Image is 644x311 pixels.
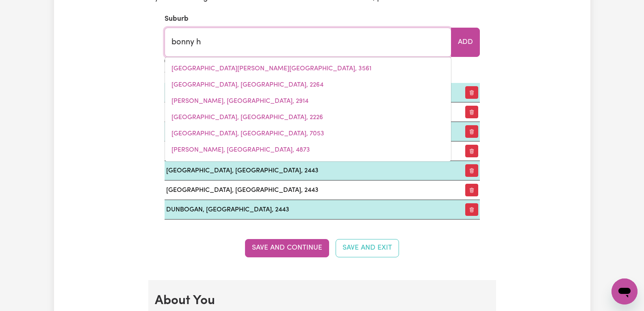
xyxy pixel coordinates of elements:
[465,86,478,99] button: Remove preferred suburb
[465,184,478,196] button: Remove preferred suburb
[465,164,478,177] button: Remove preferred suburb
[165,161,450,181] td: [GEOGRAPHIC_DATA], [GEOGRAPHIC_DATA], 2443
[171,147,310,153] span: [PERSON_NAME], [GEOGRAPHIC_DATA], 4873
[336,239,399,257] button: Save and Exit
[165,142,451,158] a: BONNIE DOON, Queensland, 4873
[171,82,323,88] span: [GEOGRAPHIC_DATA], [GEOGRAPHIC_DATA], 2264
[165,181,450,200] td: [GEOGRAPHIC_DATA], [GEOGRAPHIC_DATA], 2443
[465,106,478,118] button: Remove preferred suburb
[165,28,451,57] input: e.g. North Bondi, New South Wales
[165,93,451,109] a: BONNER, Australian Capital Territory, 2914
[171,65,371,72] span: [GEOGRAPHIC_DATA][PERSON_NAME][GEOGRAPHIC_DATA], 3561
[611,278,637,304] iframe: Button to launch messaging window
[465,145,478,157] button: Remove preferred suburb
[171,98,308,104] span: [PERSON_NAME], [GEOGRAPHIC_DATA], 2914
[451,28,480,57] button: Add to preferred suburbs
[165,14,189,24] label: Suburb
[171,114,323,121] span: [GEOGRAPHIC_DATA], [GEOGRAPHIC_DATA], 2226
[165,61,451,77] a: BONN, Victoria, 3561
[165,57,451,162] div: menu-options
[465,203,478,216] button: Remove preferred suburb
[465,125,478,138] button: Remove preferred suburb
[171,130,324,137] span: [GEOGRAPHIC_DATA], [GEOGRAPHIC_DATA], 7053
[165,126,451,142] a: BONNET HILL, Tasmania, 7053
[165,200,450,220] td: DUNBOGAN, [GEOGRAPHIC_DATA], 2443
[165,77,451,93] a: BONNELLS BAY, New South Wales, 2264
[245,239,329,257] button: Save and Continue
[155,293,490,309] h2: About You
[165,109,451,126] a: BONNET BAY, New South Wales, 2226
